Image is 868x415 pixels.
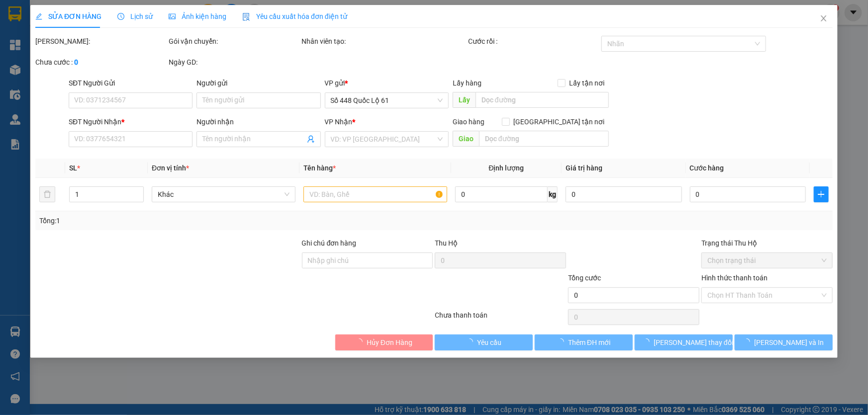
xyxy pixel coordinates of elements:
[453,79,482,87] span: Lấy hàng
[707,253,827,268] span: Chọn trạng thái
[39,215,335,226] div: Tổng: 1
[735,334,833,350] button: [PERSON_NAME] và In
[39,186,55,202] button: delete
[117,12,153,20] span: Lịch sử
[489,164,524,172] span: Định lượng
[69,116,193,127] div: SĐT Người Nhận
[302,239,357,247] label: Ghi chú đơn hàng
[169,13,176,20] span: picture
[453,118,484,126] span: Giao hàng
[325,78,449,88] div: VP gửi
[701,274,768,282] label: Hình thức thanh toán
[435,334,533,350] button: Yêu cầu
[468,36,599,47] div: Cước rồi :
[510,116,609,127] span: [GEOGRAPHIC_DATA] tận nơi
[635,334,733,350] button: [PERSON_NAME] thay đổi
[568,274,601,282] span: Tổng cước
[814,190,828,198] span: plus
[810,5,838,33] button: Close
[242,12,347,20] span: Yêu cầu xuất hóa đơn điện tử
[479,131,609,147] input: Dọc đường
[557,338,568,345] span: loading
[302,36,467,47] div: Nhân viên tạo:
[566,78,609,88] span: Lấy tận nơi
[466,338,477,345] span: loading
[169,57,300,68] div: Ngày GD:
[654,337,733,348] span: [PERSON_NAME] thay đổi
[435,239,458,247] span: Thu Hộ
[453,92,476,108] span: Lấy
[69,164,77,172] span: SL
[169,12,226,20] span: Ảnh kiện hàng
[307,135,315,143] span: user-add
[453,131,479,147] span: Giao
[476,92,609,108] input: Dọc đường
[820,14,828,22] span: close
[690,164,724,172] span: Cước hàng
[35,13,42,20] span: edit
[35,12,101,20] span: SỬA ĐƠN HÀNG
[69,78,193,88] div: SĐT Người Gửi
[568,337,610,348] span: Thêm ĐH mới
[152,164,189,172] span: Đơn vị tính
[303,186,447,202] input: VD: Bàn, Ghế
[158,187,289,202] span: Khác
[242,13,250,21] img: icon
[335,334,433,350] button: Hủy Đơn Hàng
[303,164,336,172] span: Tên hàng
[535,334,633,350] button: Thêm ĐH mới
[35,36,167,47] div: [PERSON_NAME]:
[548,186,558,202] span: kg
[643,338,654,345] span: loading
[744,338,755,345] span: loading
[367,337,412,348] span: Hủy Đơn Hàng
[814,186,829,202] button: plus
[117,13,124,20] span: clock-circle
[35,57,167,68] div: Chưa cước :
[169,36,300,47] div: Gói vận chuyển:
[196,78,320,88] div: Người gửi
[755,337,824,348] span: [PERSON_NAME] và In
[331,93,443,108] span: Số 448 Quốc Lộ 61
[325,118,353,126] span: VP Nhận
[477,337,501,348] span: Yêu cầu
[302,252,433,268] input: Ghi chú đơn hàng
[566,164,602,172] span: Giá trị hàng
[356,338,367,345] span: loading
[434,310,568,327] div: Chưa thanh toán
[196,116,320,127] div: Người nhận
[701,238,833,249] div: Trạng thái Thu Hộ
[74,58,78,66] b: 0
